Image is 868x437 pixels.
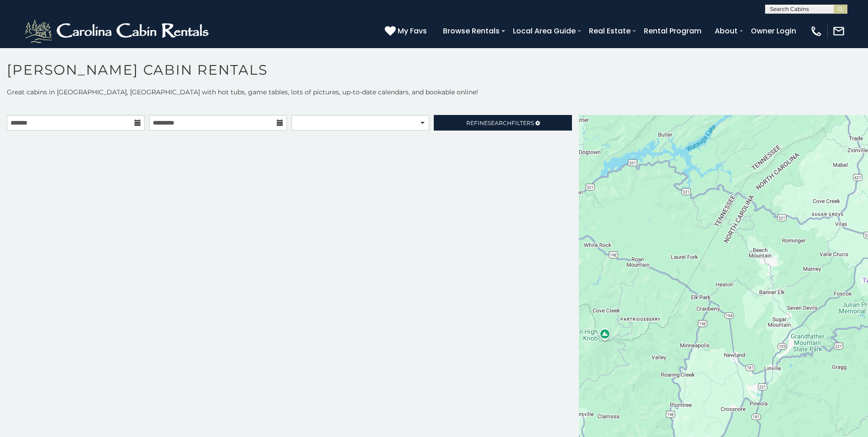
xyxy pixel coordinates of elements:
a: Real Estate [584,23,635,39]
img: White-1-2.png [23,17,213,45]
span: Refine Filters [466,120,534,126]
span: Search [488,120,512,126]
a: About [710,23,742,39]
img: phone-regular-white.png [810,25,823,38]
a: My Favs [385,25,429,37]
a: Rental Program [639,23,706,39]
a: Owner Login [746,23,801,39]
a: Browse Rentals [438,23,504,39]
img: mail-regular-white.png [832,25,845,38]
span: My Favs [398,25,427,37]
a: RefineSearchFilters [434,115,571,131]
a: Local Area Guide [508,23,580,39]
